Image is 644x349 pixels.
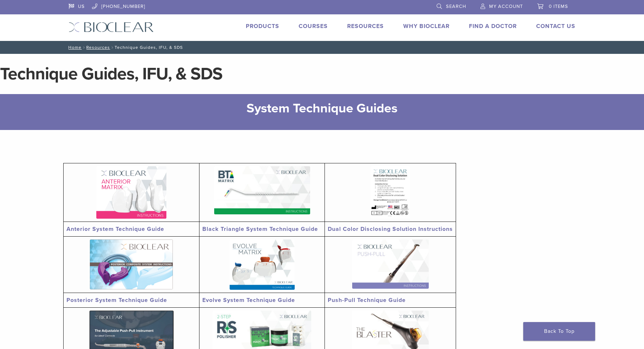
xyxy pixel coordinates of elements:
[82,46,86,49] span: /
[523,322,595,341] a: Back To Top
[66,45,82,50] a: Home
[549,4,568,9] span: 0 items
[536,23,575,30] a: Contact Us
[113,100,532,117] h2: System Technique Guides
[403,23,450,30] a: Why Bioclear
[66,297,167,304] a: Posterior System Technique Guide
[246,23,279,30] a: Products
[63,41,581,54] nav: Technique Guides, IFU, & SDS
[69,22,154,32] img: Bioclear
[446,4,466,9] span: Search
[469,23,517,30] a: Find A Doctor
[347,23,384,30] a: Resources
[489,4,523,9] span: My Account
[86,45,110,50] a: Resources
[328,225,453,233] a: Dual Color Disclosing Solution Instructions
[202,225,318,233] a: Black Triangle System Technique Guide
[299,23,328,30] a: Courses
[110,46,115,49] span: /
[328,297,406,304] a: Push-Pull Technique Guide
[66,225,164,233] a: Anterior System Technique Guide
[202,297,295,304] a: Evolve System Technique Guide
